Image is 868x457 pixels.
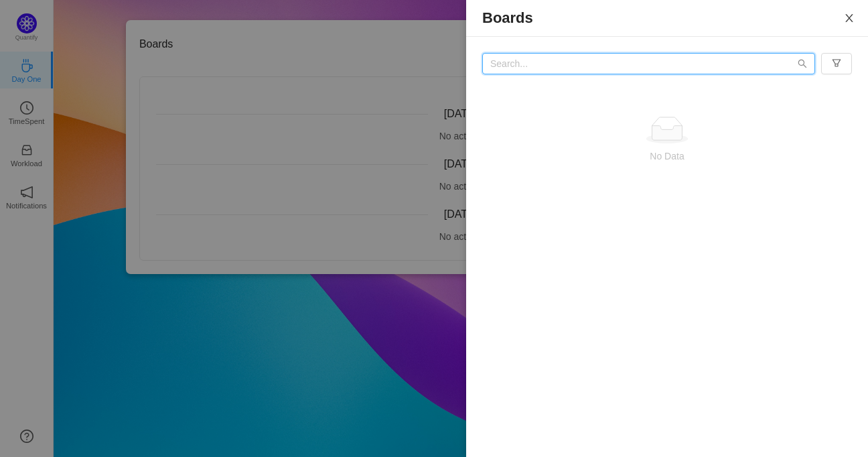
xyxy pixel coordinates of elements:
p: No Data [493,149,841,164]
i: icon: search [798,59,807,68]
input: Search... [482,53,815,74]
button: icon: filter [821,53,852,74]
i: icon: close [844,13,855,23]
p: Boards [482,11,852,25]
